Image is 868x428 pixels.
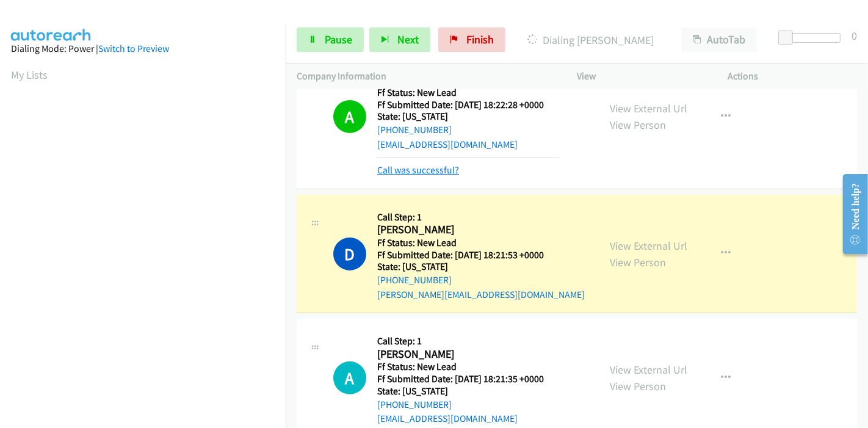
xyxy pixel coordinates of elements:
[377,399,452,410] a: [PHONE_NUMBER]
[377,385,559,397] h5: State: [US_STATE]
[377,249,585,261] h5: Ff Submitted Date: [DATE] 18:21:53 +0000
[377,274,452,286] a: [PHONE_NUMBER]
[333,238,366,270] h1: D
[377,164,459,176] a: Call was successful?
[297,69,555,84] p: Company Information
[333,361,366,394] div: The call is yet to be attempted
[610,363,687,377] a: View External Url
[369,27,430,52] button: Next
[377,87,559,99] h5: Ff Status: New Lead
[784,33,841,43] div: Delay between calls (in seconds)
[522,32,659,48] p: Dialing [PERSON_NAME]
[377,289,585,300] a: [PERSON_NAME][EMAIL_ADDRESS][DOMAIN_NAME]
[297,27,364,52] a: Pause
[377,223,559,237] h2: [PERSON_NAME]
[377,361,559,373] h5: Ff Status: New Lead
[610,379,666,393] a: View Person
[577,69,706,84] p: View
[728,69,858,84] p: Actions
[333,100,366,133] h1: A
[377,413,518,424] a: [EMAIL_ADDRESS][DOMAIN_NAME]
[377,111,559,123] h5: State: [US_STATE]
[610,118,666,132] a: View Person
[333,361,366,394] h1: A
[466,32,494,46] span: Finish
[610,255,666,269] a: View Person
[377,124,452,136] a: [PHONE_NUMBER]
[852,27,857,44] div: 0
[377,373,559,385] h5: Ff Submitted Date: [DATE] 18:21:35 +0000
[610,239,687,253] a: View External Url
[833,165,868,263] iframe: Resource Center
[377,335,559,347] h5: Call Step: 1
[377,99,559,111] h5: Ff Submitted Date: [DATE] 18:22:28 +0000
[438,27,505,52] a: Finish
[397,32,419,46] span: Next
[377,261,585,273] h5: State: [US_STATE]
[325,32,352,46] span: Pause
[11,42,275,56] div: Dialing Mode: Power |
[377,237,585,249] h5: Ff Status: New Lead
[377,347,559,361] h2: [PERSON_NAME]
[681,27,757,52] button: AutoTab
[377,139,518,150] a: [EMAIL_ADDRESS][DOMAIN_NAME]
[377,211,585,223] h5: Call Step: 1
[610,101,687,115] a: View External Url
[11,68,48,82] a: My Lists
[98,43,169,54] a: Switch to Preview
